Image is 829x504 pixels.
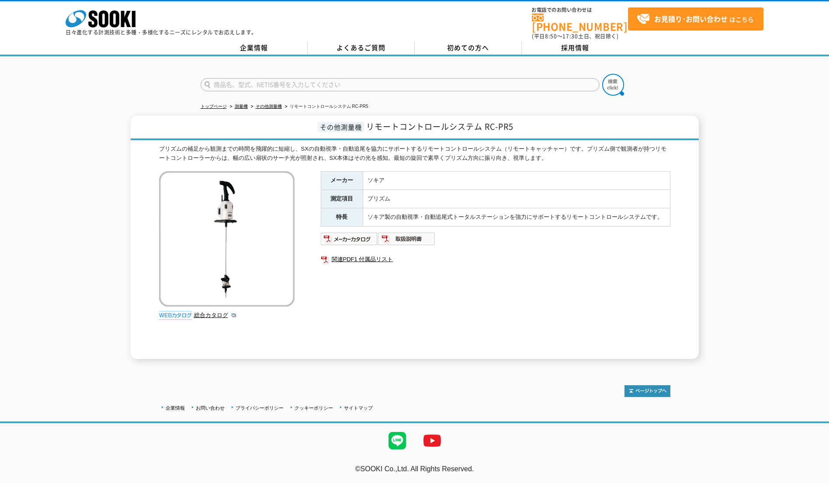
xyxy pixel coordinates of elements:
a: 測量機 [235,104,248,109]
img: webカタログ [159,311,192,320]
img: btn_search.png [602,74,624,96]
span: その他測量機 [318,122,364,132]
a: 取扱説明書 [378,238,435,244]
img: トップページへ [624,385,670,397]
a: サイトマップ [344,405,373,411]
img: LINE [380,423,415,458]
li: リモートコントロールシステム RC-PR5 [283,102,368,111]
a: お見積り･お問い合わせはこちら [628,7,763,31]
a: 総合カタログ [194,312,237,318]
img: 取扱説明書 [378,232,435,246]
a: 関連PDF1 付属品リスト [321,254,670,265]
a: 初めての方へ [415,41,522,55]
img: リモートコントロールシステム RC-PR5 [159,171,295,307]
span: (平日 ～ 土日、祝日除く) [532,32,618,40]
th: 測定項目 [321,190,363,208]
td: ソキア [363,172,670,190]
p: 日々進化する計測技術と多種・多様化するニーズにレンタルでお応えします。 [66,30,257,35]
a: お問い合わせ [196,405,225,411]
a: テストMail [795,474,829,482]
span: はこちら [637,13,754,26]
td: ソキア製の自動視準・自動追尾式トータルステーションを強力にサポートするリモートコントロールシステムです。 [363,208,670,227]
a: 企業情報 [201,41,308,55]
th: メーカー [321,172,363,190]
span: 17:30 [562,32,578,40]
a: クッキーポリシー [295,405,333,411]
a: よくあるご質問 [308,41,415,55]
a: その他測量機 [256,104,282,109]
span: お電話でのお問い合わせは [532,7,628,13]
a: 企業情報 [166,405,185,411]
strong: お見積り･お問い合わせ [654,14,728,24]
span: 初めての方へ [447,43,489,52]
span: 8:50 [545,32,557,40]
div: プリズムの補足から観測までの時間を飛躍的に短縮し、SXの自動視準・自動追尾を協力にサポートするリモートコントロールシステム（リモートキャッチャー）です。プリズム側で観測者が持つリモートコントロー... [159,145,670,163]
a: トップページ [201,104,227,109]
img: YouTube [415,423,450,458]
a: メーカーカタログ [321,238,378,244]
th: 特長 [321,208,363,227]
a: [PHONE_NUMBER] [532,14,628,31]
input: 商品名、型式、NETIS番号を入力してください [201,78,600,91]
a: プライバシーポリシー [236,405,284,411]
td: プリズム [363,190,670,208]
span: リモートコントロールシステム RC-PR5 [366,121,513,132]
a: 採用情報 [522,41,629,55]
img: メーカーカタログ [321,232,378,246]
